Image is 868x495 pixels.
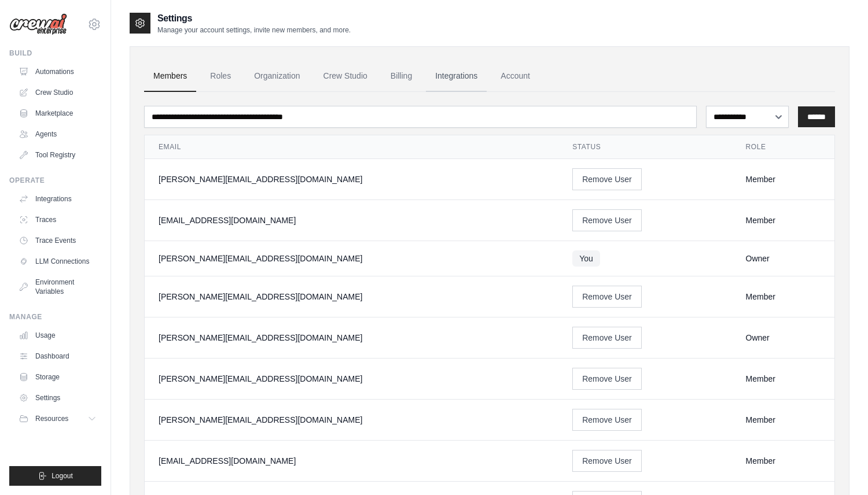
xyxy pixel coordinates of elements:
div: Manage [9,312,101,322]
a: Marketplace [14,104,101,123]
span: Logout [52,471,73,481]
button: Remove User [572,168,642,190]
div: Member [746,291,821,302]
a: LLM Connections [14,252,101,271]
a: Members [144,61,196,92]
div: [PERSON_NAME][EMAIL_ADDRESS][DOMAIN_NAME] [159,332,545,343]
div: Member [746,373,821,385]
div: Owner [746,253,821,264]
button: Logout [9,466,101,486]
th: Status [558,135,731,159]
div: [PERSON_NAME][EMAIL_ADDRESS][DOMAIN_NAME] [159,291,545,302]
div: [EMAIL_ADDRESS][DOMAIN_NAME] [159,455,545,467]
a: Integrations [426,61,487,92]
a: Crew Studio [14,83,101,102]
a: Settings [14,389,101,407]
div: Build [9,49,101,58]
div: Owner [746,332,821,343]
div: [PERSON_NAME][EMAIL_ADDRESS][DOMAIN_NAME] [159,253,545,264]
a: Tool Registry [14,146,101,164]
a: Organization [245,61,309,92]
a: Crew Studio [314,61,377,92]
button: Remove User [572,450,642,472]
button: Remove User [572,368,642,390]
button: Remove User [572,409,642,431]
a: Usage [14,326,101,345]
a: Environment Variables [14,273,101,301]
div: [PERSON_NAME][EMAIL_ADDRESS][DOMAIN_NAME] [159,373,545,385]
div: Member [746,173,821,185]
button: Remove User [572,286,642,308]
a: Trace Events [14,231,101,250]
a: Roles [201,61,240,92]
a: Automations [14,62,101,81]
th: Role [732,135,834,159]
a: Account [491,61,539,92]
div: Member [746,215,821,226]
div: [EMAIL_ADDRESS][DOMAIN_NAME] [159,215,545,226]
a: Dashboard [14,347,101,365]
a: Agents [14,125,101,143]
div: Operate [9,176,101,185]
p: Manage your account settings, invite new members, and more. [157,25,351,35]
button: Resources [14,409,101,428]
div: [PERSON_NAME][EMAIL_ADDRESS][DOMAIN_NAME] [159,173,545,185]
h2: Settings [157,12,351,25]
div: [PERSON_NAME][EMAIL_ADDRESS][DOMAIN_NAME] [159,414,545,426]
button: Remove User [572,209,642,231]
img: Logo [9,13,67,35]
a: Integrations [14,190,101,208]
button: Remove User [572,327,642,349]
a: Storage [14,368,101,386]
div: Member [746,455,821,467]
a: Traces [14,210,101,229]
span: You [572,250,600,267]
th: Email [145,135,558,159]
span: Resources [35,414,68,423]
a: Billing [381,61,421,92]
div: Member [746,414,821,426]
